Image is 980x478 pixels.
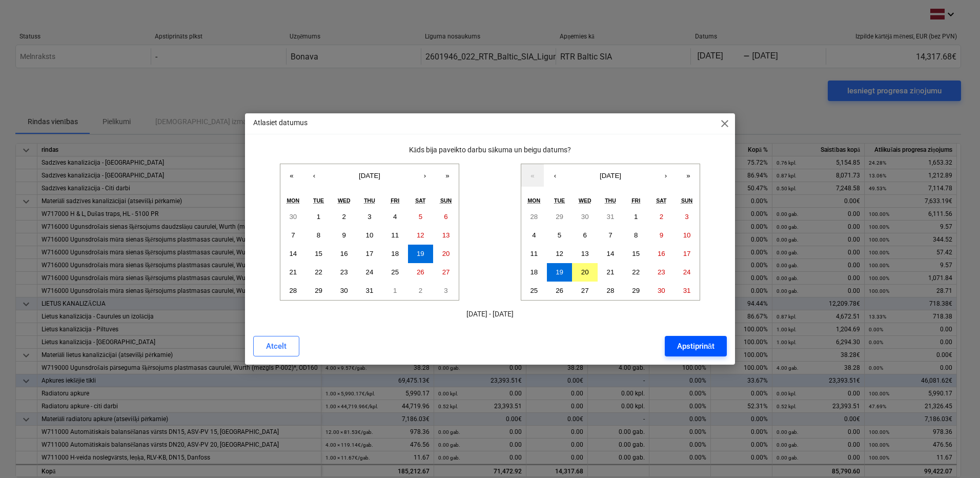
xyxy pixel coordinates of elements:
abbr: Friday [391,197,399,204]
button: 19 July 2025 [408,245,434,263]
button: 16 July 2025 [331,245,357,263]
abbr: 7 August 2025 [608,231,612,239]
abbr: 4 July 2025 [393,213,397,221]
abbr: 25 August 2025 [530,287,538,294]
button: 21 July 2025 [280,263,306,282]
abbr: 22 July 2025 [315,268,322,276]
abbr: Thursday [605,197,616,204]
button: 29 July 2025 [547,208,573,226]
button: 7 August 2025 [598,226,623,245]
abbr: 6 August 2025 [583,231,587,239]
button: 26 July 2025 [408,263,434,282]
abbr: 10 August 2025 [683,231,691,239]
button: 1 August 2025 [382,282,408,300]
abbr: 30 July 2025 [581,213,589,221]
abbr: 18 August 2025 [530,268,538,276]
button: 1 July 2025 [306,208,332,226]
abbr: Friday [631,197,640,204]
abbr: 3 August 2025 [444,287,447,294]
div: Atcelt [266,340,287,353]
button: 4 July 2025 [382,208,408,226]
abbr: 17 July 2025 [366,250,374,257]
abbr: Sunday [440,197,452,204]
button: 15 August 2025 [623,245,649,263]
abbr: 24 August 2025 [683,268,691,276]
abbr: 29 August 2025 [632,287,640,294]
abbr: 26 July 2025 [417,268,424,276]
button: 30 July 2025 [572,208,598,226]
p: [DATE] - [DATE] [253,309,727,320]
abbr: 15 August 2025 [632,250,640,257]
abbr: Saturday [656,197,666,204]
abbr: 20 August 2025 [581,268,589,276]
button: 24 August 2025 [674,263,700,282]
span: [DATE] [600,172,621,180]
p: Kāds bija paveikto darbu sākuma un beigu datums? [253,145,727,155]
button: 1 August 2025 [623,208,649,226]
abbr: 4 August 2025 [532,231,536,239]
button: 27 August 2025 [572,282,598,300]
button: 2 August 2025 [408,282,434,300]
abbr: Wednesday [338,197,351,204]
abbr: 2 August 2025 [660,213,663,221]
abbr: 19 August 2025 [556,268,563,276]
button: Apstiprināt [665,336,727,356]
abbr: 13 July 2025 [442,231,450,239]
button: 15 July 2025 [306,245,332,263]
button: › [655,164,677,187]
abbr: 23 August 2025 [658,268,665,276]
button: 28 July 2025 [521,208,547,226]
button: 28 August 2025 [598,282,623,300]
abbr: 21 August 2025 [607,268,615,276]
button: 9 August 2025 [649,226,675,245]
abbr: 14 July 2025 [289,250,297,257]
button: 23 August 2025 [649,263,675,282]
button: 31 July 2025 [357,282,382,300]
button: 10 July 2025 [357,226,382,245]
abbr: 30 August 2025 [658,287,665,294]
abbr: 16 August 2025 [658,250,665,257]
button: 12 August 2025 [547,245,573,263]
button: ‹ [544,164,566,187]
button: 22 August 2025 [623,263,649,282]
button: 30 June 2025 [280,208,306,226]
abbr: Wednesday [579,197,591,204]
abbr: 12 August 2025 [556,250,563,257]
button: 17 July 2025 [357,245,382,263]
abbr: 22 August 2025 [632,268,640,276]
button: 12 July 2025 [408,226,434,245]
abbr: 30 July 2025 [340,287,348,294]
button: 30 August 2025 [649,282,675,300]
abbr: 18 July 2025 [391,250,399,257]
abbr: 15 July 2025 [315,250,322,257]
button: 18 July 2025 [382,245,408,263]
abbr: Monday [528,197,541,204]
button: 2 July 2025 [331,208,357,226]
button: 14 July 2025 [280,245,306,263]
abbr: 23 July 2025 [340,268,348,276]
abbr: 1 July 2025 [317,213,320,221]
abbr: 29 July 2025 [556,213,563,221]
abbr: 19 July 2025 [417,250,424,257]
button: 5 July 2025 [408,208,434,226]
button: 26 August 2025 [547,282,573,300]
abbr: Tuesday [313,197,324,204]
span: [DATE] [359,172,380,180]
abbr: 3 August 2025 [685,213,688,221]
button: 10 August 2025 [674,226,700,245]
button: 24 July 2025 [357,263,382,282]
button: « [521,164,544,187]
button: 3 July 2025 [357,208,382,226]
button: [DATE] [325,164,414,187]
abbr: 12 July 2025 [417,231,424,239]
abbr: 17 August 2025 [683,250,691,257]
abbr: 5 August 2025 [558,231,561,239]
button: 2 August 2025 [649,208,675,226]
button: 19 August 2025 [547,263,573,282]
button: 11 July 2025 [382,226,408,245]
abbr: 31 August 2025 [683,287,691,294]
button: Atcelt [253,336,299,356]
abbr: 1 August 2025 [393,287,397,294]
abbr: 1 August 2025 [634,213,638,221]
abbr: Monday [287,197,300,204]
